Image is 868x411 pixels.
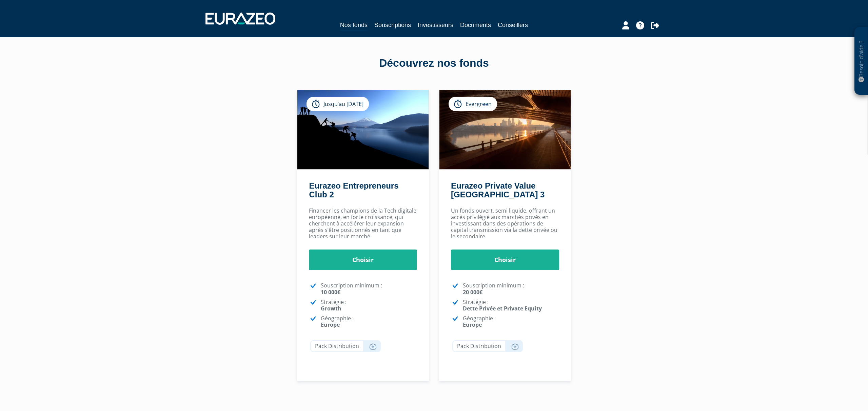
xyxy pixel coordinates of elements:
[498,20,528,30] a: Conseillers
[310,340,381,352] a: Pack Distribution
[374,20,411,30] a: Souscriptions
[297,90,429,169] img: Eurazeo Entrepreneurs Club 2
[460,20,491,30] a: Documents
[321,315,417,328] p: Géographie :
[451,250,559,271] a: Choisir
[321,321,340,328] strong: Europe
[309,208,417,240] p: Financer les champions de la Tech digitale européenne, en forte croissance, qui cherchent à accél...
[321,299,417,312] p: Stratégie :
[463,282,559,295] p: Souscription minimum :
[205,13,275,25] img: 1732889491-logotype_eurazeo_blanc_rvb.png
[309,181,398,199] a: Eurazeo Entrepreneurs Club 2
[452,340,523,352] a: Pack Distribution
[309,250,417,271] a: Choisir
[321,305,341,312] strong: Growth
[463,288,482,296] strong: 20 000€
[451,181,545,199] a: Eurazeo Private Value [GEOGRAPHIC_DATA] 3
[451,208,559,240] p: Un fonds ouvert, semi liquide, offrant un accès privilégié aux marchés privés en investissant dan...
[463,305,542,312] strong: Dette Privée et Private Equity
[463,299,559,312] p: Stratégie :
[307,97,369,111] div: Jusqu’au [DATE]
[449,97,497,111] div: Evergreen
[321,282,417,295] p: Souscription minimum :
[418,20,453,30] a: Investisseurs
[463,321,482,328] strong: Europe
[439,90,571,169] img: Eurazeo Private Value Europe 3
[463,315,559,328] p: Géographie :
[857,31,865,92] p: Besoin d'aide ?
[321,288,340,296] strong: 10 000€
[340,20,368,31] a: Nos fonds
[241,56,627,71] div: Découvrez nos fonds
